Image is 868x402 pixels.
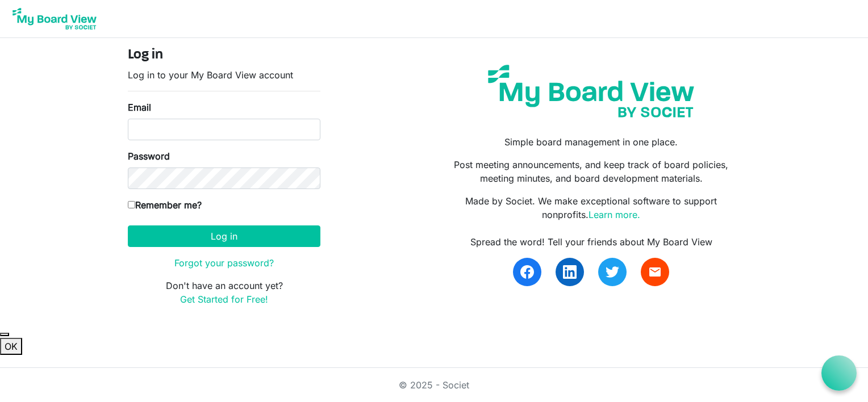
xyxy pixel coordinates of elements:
img: facebook.svg [520,265,534,279]
input: Remember me? [128,201,135,208]
span: email [648,265,662,279]
p: Post meeting announcements, and keep track of board policies, meeting minutes, and board developm... [443,158,740,185]
label: Email [128,101,151,114]
label: Remember me? [128,198,202,212]
a: Learn more. [589,209,640,220]
p: Made by Societ. We make exceptional software to support nonprofits. [443,194,740,221]
a: © 2025 - Societ [399,379,469,391]
img: My Board View Logo [9,5,100,33]
h4: Log in [128,47,320,64]
p: Don't have an account yet? [128,279,320,306]
a: Forgot your password? [174,257,274,269]
p: Simple board management in one place. [443,135,740,149]
img: twitter.svg [606,265,619,279]
img: linkedin.svg [563,265,577,279]
a: email [641,258,669,286]
p: Log in to your My Board View account [128,68,320,82]
a: Get Started for Free! [180,294,268,305]
button: Log in [128,225,320,247]
label: Password [128,149,170,163]
img: my-board-view-societ.svg [479,56,703,126]
div: Spread the word! Tell your friends about My Board View [443,235,740,249]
